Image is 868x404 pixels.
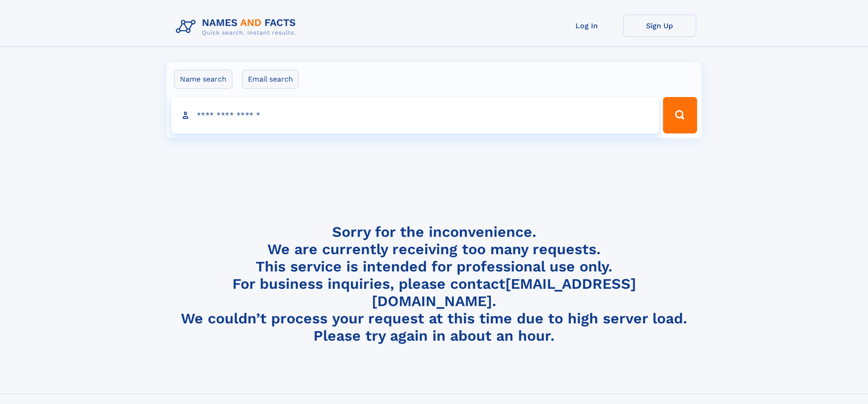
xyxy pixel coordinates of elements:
[242,70,299,89] label: Email search
[172,223,696,345] h4: Sorry for the inconvenience. We are currently receiving too many requests. This service is intend...
[623,15,696,37] a: Sign Up
[550,15,623,37] a: Log In
[171,97,659,133] input: search input
[172,15,303,39] img: Logo Names and Facts
[174,70,232,89] label: Name search
[372,275,636,310] a: [EMAIL_ADDRESS][DOMAIN_NAME]
[663,97,697,133] button: Search Button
